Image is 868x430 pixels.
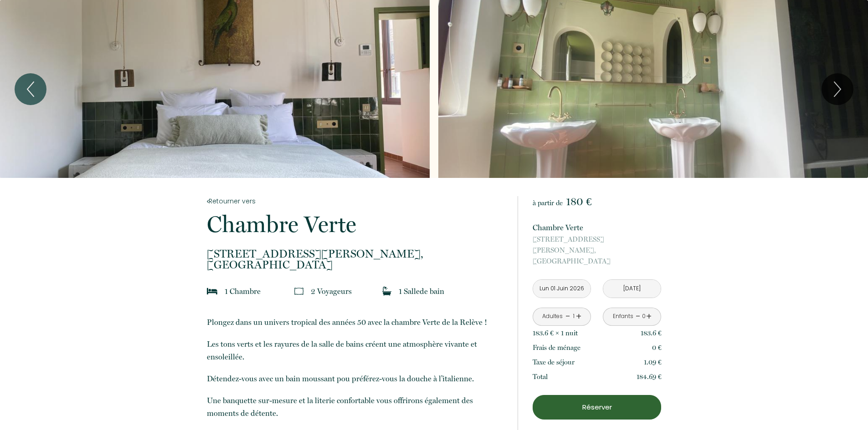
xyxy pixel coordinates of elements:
[15,73,46,105] button: Previous
[533,280,591,298] input: Arrivée
[566,195,591,208] span: 180 €
[533,395,661,420] button: Réserver
[207,316,506,329] p: Plongez dans un univers tropical des années 50 avec la chambre Verte de la Relève !
[652,342,662,353] p: 0 €
[822,73,853,105] button: Next
[646,309,652,324] a: +
[636,309,641,324] a: -
[536,402,658,413] p: Réserver
[311,285,352,298] p: 2 Voyageur
[207,196,506,206] a: Retourner vers
[207,213,506,236] p: Chambre Verte
[207,248,506,259] span: [STREET_ADDRESS][PERSON_NAME],
[542,312,563,321] div: Adultes
[642,312,646,321] div: 0
[207,338,506,363] p: Les tons verts et les rayures de la salle de bains créent une atmosphère vivante et ensoleillée.
[603,280,661,298] input: Départ
[225,285,261,298] p: 1 Chambre
[349,287,352,296] span: s
[571,312,576,321] div: 1
[533,357,575,368] p: Taxe de séjour
[207,372,506,385] p: Détendez-vous avec un bain moussant pou préférez-vous la douche à l’italienne.
[613,312,633,321] div: Enfants
[576,309,581,324] a: +
[294,287,303,296] img: guests
[207,394,506,420] p: Une banquette sur-mesure et la literie confortable vous offrirons également des moments de détente.
[207,248,506,270] p: [GEOGRAPHIC_DATA]
[533,234,661,267] p: [GEOGRAPHIC_DATA]
[565,309,570,324] a: -
[533,328,578,339] p: 183.6 € × 1 nuit
[533,199,563,207] span: à partir de
[533,342,580,353] p: Frais de ménage
[533,371,548,382] p: Total
[641,328,662,339] p: 183.6 €
[644,357,662,368] p: 1.09 €
[399,285,444,298] p: 1 Salle de bain
[533,234,661,256] span: [STREET_ADDRESS][PERSON_NAME],
[637,371,662,382] p: 184.69 €
[533,221,661,234] p: Chambre Verte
